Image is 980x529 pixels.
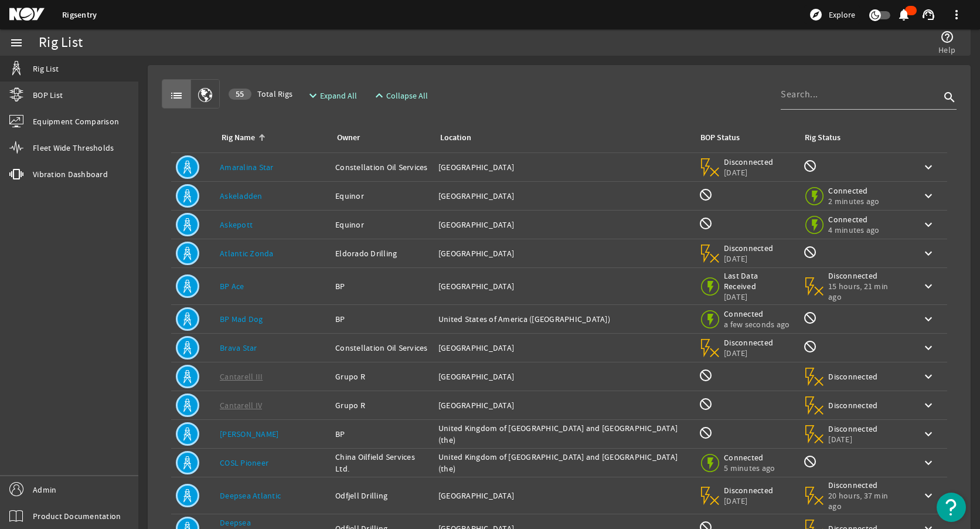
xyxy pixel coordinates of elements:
mat-icon: keyboard_arrow_down [921,341,935,355]
mat-icon: Rig Monitoring not available for this rig [803,455,817,469]
a: Cantarell III [220,371,263,382]
div: United Kingdom of [GEOGRAPHIC_DATA] and [GEOGRAPHIC_DATA] (the) [438,422,689,446]
div: Constellation Oil Services [335,342,429,354]
div: Grupo R [335,399,429,411]
a: COSL Pioneer [220,457,268,468]
button: Explore [804,5,860,24]
a: Askeladden [220,191,263,201]
mat-icon: menu [9,36,23,50]
button: Collapse All [367,85,433,106]
div: Rig Name [220,131,321,144]
mat-icon: keyboard_arrow_down [921,369,935,384]
mat-icon: keyboard_arrow_down [921,279,935,293]
div: [GEOGRAPHIC_DATA] [438,247,689,259]
mat-icon: Rig Monitoring not available for this rig [803,159,817,173]
mat-icon: keyboard_arrow_down [921,218,935,232]
input: Search... [781,87,940,101]
div: Owner [337,131,360,144]
mat-icon: Rig Monitoring not available for this rig [803,245,817,259]
span: [DATE] [724,348,774,358]
mat-icon: BOP Monitoring not available for this rig [699,426,713,440]
span: Disconnected [828,423,878,434]
a: Deepsea Atlantic [220,490,281,501]
span: Total Rigs [229,88,292,100]
a: [PERSON_NAME] [220,429,278,439]
span: Disconnected [828,371,878,382]
span: Help [938,44,955,56]
button: Open Resource Center [937,493,966,522]
mat-icon: expand_more [306,89,315,103]
mat-icon: BOP Monitoring not available for this rig [699,188,713,202]
span: Connected [724,308,790,319]
div: [GEOGRAPHIC_DATA] [438,161,689,173]
span: 20 hours, 37 min ago [828,490,903,511]
div: 55 [229,89,251,100]
span: Rig List [33,63,59,74]
span: Disconnected [828,270,903,281]
mat-icon: keyboard_arrow_down [921,456,935,470]
span: 5 minutes ago [724,463,775,473]
div: Odfjell Drilling [335,490,429,501]
a: BP Mad Dog [220,314,263,324]
a: BP Ace [220,281,244,291]
mat-icon: BOP Monitoring not available for this rig [699,216,713,230]
div: [GEOGRAPHIC_DATA] [438,490,689,501]
span: 2 minutes ago [828,196,879,206]
span: Disconnected [724,157,774,167]
span: Last Data Received [724,270,792,291]
mat-icon: notifications [897,8,911,22]
a: Rigsentry [62,9,97,21]
span: Disconnected [828,480,903,490]
mat-icon: keyboard_arrow_down [921,489,935,503]
span: Connected [828,214,879,225]
mat-icon: BOP Monitoring not available for this rig [699,397,713,411]
span: Disconnected [724,243,774,253]
mat-icon: expand_less [372,89,382,103]
span: [DATE] [724,253,774,264]
i: search [942,90,957,104]
div: [GEOGRAPHIC_DATA] [438,190,689,202]
a: Atlantic Zonda [220,248,274,259]
div: Eldorado Drilling [335,247,429,259]
div: Location [438,131,685,144]
div: BOP Status [700,131,740,144]
mat-icon: vibration [9,167,23,181]
a: Cantarell IV [220,400,262,411]
span: [DATE] [724,496,774,506]
span: Connected [828,185,879,196]
span: [DATE] [828,434,878,445]
span: 15 hours, 21 min ago [828,281,903,302]
a: Askepott [220,219,253,230]
button: Expand All [301,85,362,106]
div: [GEOGRAPHIC_DATA] [438,371,689,382]
mat-icon: keyboard_arrow_down [921,427,935,441]
div: BP [335,428,429,440]
span: Vibration Dashboard [33,168,108,180]
div: China Oilfield Services Ltd. [335,451,429,474]
div: Equinor [335,219,429,230]
span: Admin [33,484,56,496]
div: Rig Status [805,131,841,144]
div: [GEOGRAPHIC_DATA] [438,342,689,354]
mat-icon: keyboard_arrow_down [921,189,935,203]
span: Fleet Wide Thresholds [33,142,114,154]
span: Collapse All [386,90,428,101]
span: 4 minutes ago [828,225,879,235]
div: Location [440,131,471,144]
mat-icon: keyboard_arrow_down [921,160,935,174]
span: [DATE] [724,291,792,302]
span: Disconnected [724,485,774,496]
span: Disconnected [724,337,774,348]
button: more_vert [942,1,971,29]
mat-icon: help_outline [940,30,954,44]
mat-icon: Rig Monitoring not available for this rig [803,340,817,354]
mat-icon: BOP Monitoring not available for this rig [699,368,713,382]
span: Expand All [320,90,357,101]
mat-icon: keyboard_arrow_down [921,398,935,412]
div: BP [335,280,429,292]
mat-icon: keyboard_arrow_down [921,246,935,260]
span: a few seconds ago [724,319,790,330]
div: Constellation Oil Services [335,161,429,173]
span: Product Documentation [33,510,121,522]
mat-icon: keyboard_arrow_down [921,312,935,326]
